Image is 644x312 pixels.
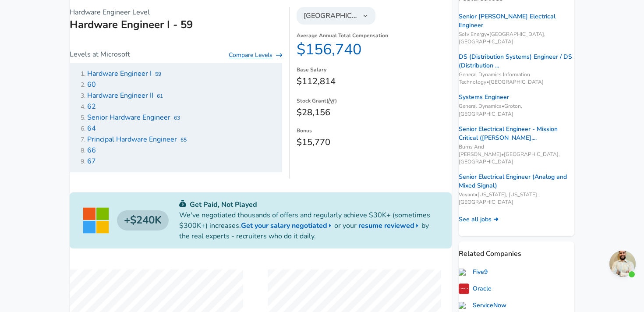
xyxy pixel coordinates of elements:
span: Burns And [PERSON_NAME] • [GEOGRAPHIC_DATA], [GEOGRAPHIC_DATA] [459,143,574,166]
a: Senior [PERSON_NAME] Electrical Engineer [459,12,574,30]
a: Hardware Engineer I59 [87,70,161,78]
dd: $112,814 [297,74,452,89]
button: /yr [328,96,335,106]
dt: Average Annual Total Compensation [297,32,452,40]
img: Microsoft logo [82,206,110,234]
a: Senior Electrical Engineer - Mission Critical ([PERSON_NAME],... [459,125,574,142]
a: 62 [87,103,99,111]
p: Levels at Microsoft [70,49,130,60]
a: Five9 [459,268,488,277]
span: 60 [87,80,96,89]
a: ServiceNow [459,301,506,310]
dt: Stock Grant ( ) [297,96,452,106]
span: Senior Hardware Engineer [87,113,170,122]
span: 65 [180,136,187,143]
a: Get your salary negotiated [241,220,334,231]
a: Systems Engineer [459,93,509,102]
span: Hardware Engineer II [87,91,153,100]
a: resume reviewed [358,220,421,231]
a: DS (Distribution Systems) Engineer / DS (Distribution ... [459,53,574,70]
img: svg+xml;base64,PHN2ZyB4bWxucz0iaHR0cDovL3d3dy53My5vcmcvMjAwMC9zdmciIGZpbGw9IiMwYzU0NjAiIHZpZXdCb3... [179,200,186,207]
span: 66 [87,145,96,155]
dd: $15,770 [297,135,452,149]
h4: $240K [117,210,169,230]
a: Principal Hardware Engineer65 [87,135,187,144]
a: Hardware Engineer II61 [87,92,163,100]
a: 64 [87,124,99,133]
p: Related Companies [459,241,574,259]
span: 62 [87,102,96,111]
span: Principal Hardware Engineer [87,135,177,144]
a: Microsoft logo$240K [82,206,169,234]
a: 60 [87,81,99,89]
span: 64 [87,124,96,133]
p: Get Paid, Not Played [179,199,439,210]
dd: $28,156 [297,106,452,120]
dd: $156,740 [297,40,452,59]
span: Solv Energy • [GEOGRAPHIC_DATA], [GEOGRAPHIC_DATA] [459,31,574,46]
dt: Base Salary [297,66,452,74]
div: Open chat [609,251,636,277]
span: 67 [87,156,96,166]
a: 66 [87,146,99,155]
a: See all jobs ➜ [459,215,499,224]
span: General Dynamics Information Technology • [GEOGRAPHIC_DATA] [459,71,574,86]
p: Hardware Engineer Level [70,7,282,18]
button: [GEOGRAPHIC_DATA] [297,7,375,25]
span: General Dynamics • Groton, [GEOGRAPHIC_DATA] [459,103,574,117]
span: 63 [174,114,180,121]
span: Voyant • [US_STATE], [US_STATE] , [GEOGRAPHIC_DATA] [459,191,574,206]
a: Oracle [459,284,492,294]
span: 61 [157,92,163,99]
img: servicenow.com [459,302,469,309]
span: [GEOGRAPHIC_DATA] [304,11,358,21]
a: Senior Electrical Engineer (Analog and Mixed Signal) [459,173,574,190]
span: Hardware Engineer I [87,69,152,78]
span: 59 [155,71,161,78]
a: Senior Hardware Engineer63 [87,113,180,122]
a: Compare Levels [229,51,282,60]
img: 3gmaNiX.png [459,284,469,294]
dt: Bonus [297,127,452,135]
a: 67 [87,157,99,166]
img: five9.com [459,269,469,276]
p: We've negotiated thousands of offers and regularly achieve $30K+ (sometimes $300K+) increases. or... [179,210,439,241]
h1: Hardware Engineer I - 59 [70,18,282,32]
